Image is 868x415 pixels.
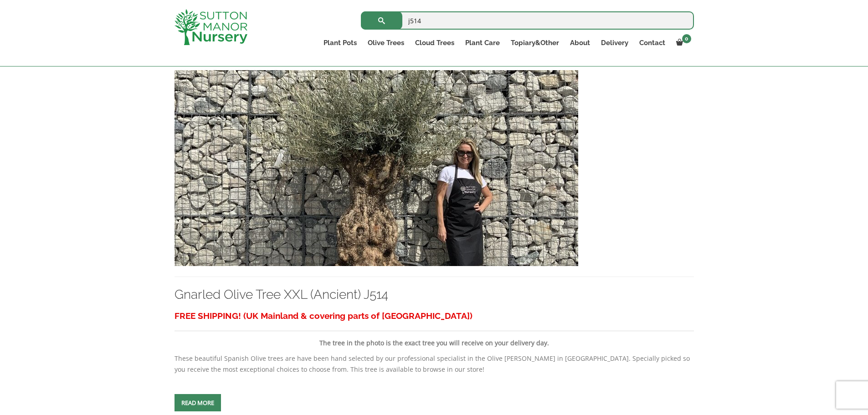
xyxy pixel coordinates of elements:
span: 0 [682,34,691,43]
div: These beautiful Spanish Olive trees are have been hand selected by our professional specialist in... [175,307,694,375]
a: Gnarled Olive Tree XXL (Ancient) J514 [175,287,388,302]
strong: The tree in the photo is the exact tree you will receive on your delivery day. [319,338,549,347]
a: Plant Pots [318,36,362,49]
img: logo [175,9,247,45]
a: Cloud Trees [410,36,460,49]
a: About [565,36,596,49]
a: Contact [634,36,671,49]
a: Plant Care [460,36,505,49]
h3: FREE SHIPPING! (UK Mainland & covering parts of [GEOGRAPHIC_DATA]) [175,307,694,324]
a: Topiary&Other [505,36,565,49]
img: Gnarled Olive Tree XXL (Ancient) J514 - 4AE9745D FE2A 49C2 BB2F 95B8D19F1A56 1 105 c [175,70,578,266]
a: Delivery [596,36,634,49]
a: Read more [175,394,221,411]
a: 0 [671,36,694,49]
a: Olive Trees [362,36,410,49]
a: Gnarled Olive Tree XXL (Ancient) J514 [175,163,578,172]
input: Search... [361,11,694,30]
